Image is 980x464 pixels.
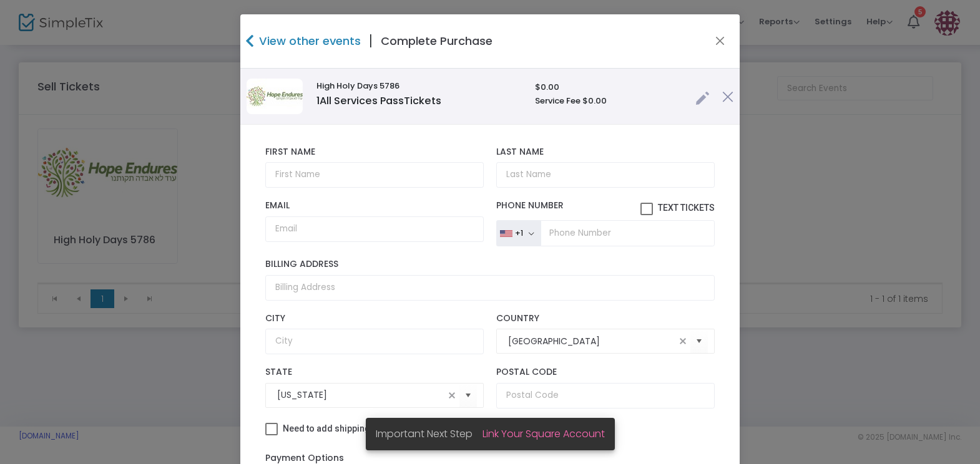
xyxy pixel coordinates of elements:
[496,313,715,324] label: Country
[496,367,715,378] label: Postal Code
[404,94,441,108] span: Tickets
[675,334,690,349] span: clear
[316,94,441,108] span: All Services Pass
[265,329,484,354] input: City
[361,30,381,52] span: |
[277,389,444,402] input: Select State
[515,228,523,238] div: +1
[459,382,477,408] button: Select
[381,32,492,49] h4: Complete Purchase
[712,33,728,49] button: Close
[496,147,715,158] label: Last Name
[508,335,675,348] input: Select Country
[496,200,715,215] label: Phone Number
[265,367,484,378] label: State
[265,200,484,211] label: Email
[265,147,484,158] label: First Name
[265,162,484,188] input: First Name
[690,329,708,354] button: Select
[376,427,483,441] span: Important Next Step
[256,32,361,49] h4: View other events
[535,96,683,106] h6: Service Fee $0.00
[265,313,484,324] label: City
[316,81,522,91] h6: High Holy Days 5786
[535,82,683,92] h6: $0.00
[265,259,715,270] label: Billing Address
[496,162,715,188] input: Last Name
[247,79,303,114] img: Hope01.jpg
[496,383,715,408] input: Postal Code
[444,388,459,403] span: clear
[658,203,715,213] span: Text Tickets
[316,94,320,108] span: 1
[496,220,541,246] button: +1
[265,216,484,242] input: Email
[283,423,375,433] span: Need to add shipping?
[483,427,605,441] a: Link Your Square Account
[541,220,715,246] input: Phone Number
[265,275,715,301] input: Billing Address
[722,91,733,102] img: cross.png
